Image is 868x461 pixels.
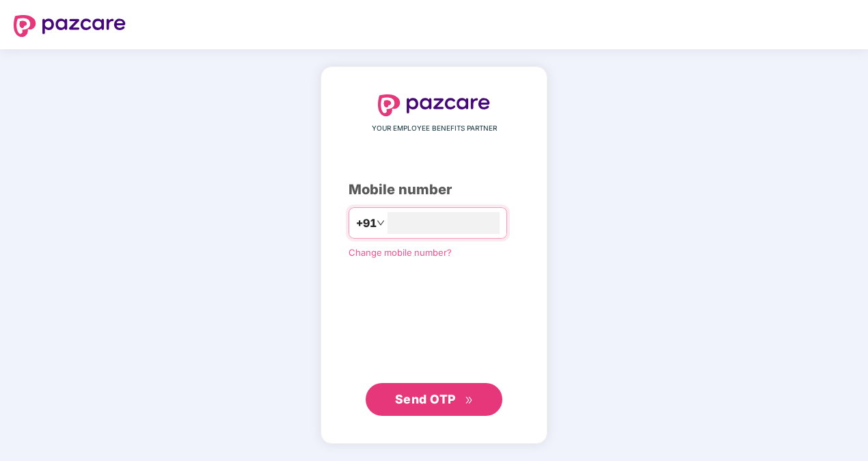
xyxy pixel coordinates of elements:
[465,396,474,405] span: double-right
[378,94,490,116] img: logo
[366,383,502,416] button: Send OTPdouble-right
[356,215,377,232] span: +91
[349,179,519,200] div: Mobile number
[14,15,126,37] img: logo
[377,219,385,227] span: down
[349,247,452,258] a: Change mobile number?
[395,392,456,406] span: Send OTP
[372,123,497,134] span: YOUR EMPLOYEE BENEFITS PARTNER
